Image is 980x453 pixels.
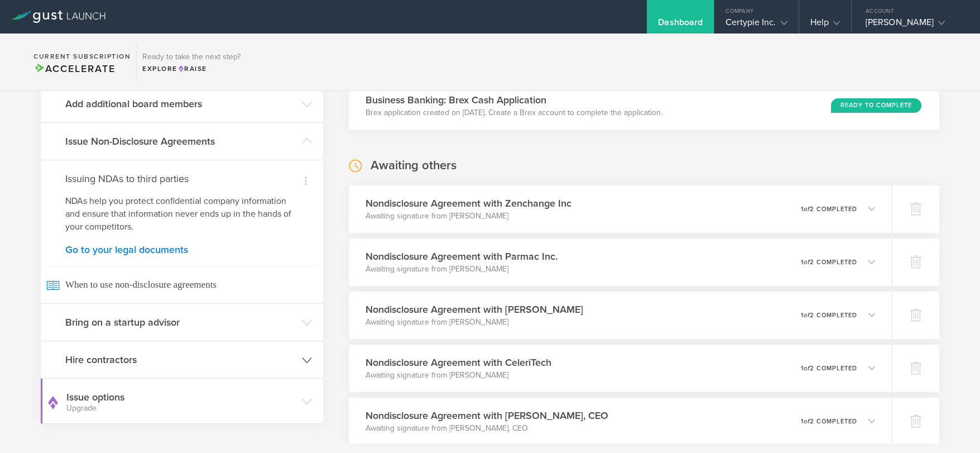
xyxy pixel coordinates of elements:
[65,352,296,367] h3: Hire contractors
[831,98,921,113] div: Ready to Complete
[33,53,131,60] h2: Current Subscription
[66,390,296,412] h3: Issue options
[65,315,296,330] h3: Bring on a startup advisor
[801,206,857,212] p: 1 2 completed
[866,17,960,34] div: [PERSON_NAME]
[366,317,583,328] p: Awaiting signature from [PERSON_NAME]
[41,266,323,303] a: When to use non-disclosure agreements
[804,312,810,319] em: of
[366,370,551,381] p: Awaiting signature from [PERSON_NAME]
[349,82,939,130] div: Business Banking: Brex Cash ApplicationBrex application created on [DATE]. Create a Brex account ...
[66,404,296,412] small: Upgrade
[366,408,608,423] h3: Nondisclosure Agreement with [PERSON_NAME], CEO
[801,418,857,425] p: 1 2 completed
[366,302,583,317] h3: Nondisclosure Agreement with [PERSON_NAME]
[804,418,810,425] em: of
[366,107,662,118] p: Brex application created on [DATE]. Create a Brex account to complete the application.
[366,211,571,222] p: Awaiting signature from [PERSON_NAME]
[46,266,318,303] span: When to use non-disclosure agreements
[658,17,703,34] div: Dashboard
[366,355,551,370] h3: Nondisclosure Agreement with CeleriTech
[371,158,457,174] h2: Awaiting others
[177,65,207,73] span: Raise
[142,64,241,74] div: Explore
[804,365,810,372] em: of
[366,423,608,434] p: Awaiting signature from [PERSON_NAME], CEO
[65,134,296,149] h3: Issue Non-Disclosure Agreements
[136,45,246,79] div: Ready to take the next step?ExploreRaise
[804,206,810,213] em: of
[65,97,296,111] h3: Add additional board members
[804,259,810,266] em: of
[33,63,115,75] span: Accelerate
[366,264,558,275] p: Awaiting signature from [PERSON_NAME]
[142,53,241,61] h3: Ready to take the next step?
[366,196,571,211] h3: Nondisclosure Agreement with Zenchange Inc
[726,17,787,34] div: Certypie Inc.
[65,195,299,233] p: NDAs help you protect confidential company information and ensure that information never ends up ...
[366,93,662,107] h3: Business Banking: Brex Cash Application
[366,249,558,264] h3: Nondisclosure Agreement with Parmac Inc.
[65,171,299,186] h4: Issuing NDAs to third parties
[810,17,840,34] div: Help
[801,312,857,318] p: 1 2 completed
[65,245,299,255] a: Go to your legal documents
[801,259,857,265] p: 1 2 completed
[801,365,857,371] p: 1 2 completed
[924,399,980,453] iframe: Chat Widget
